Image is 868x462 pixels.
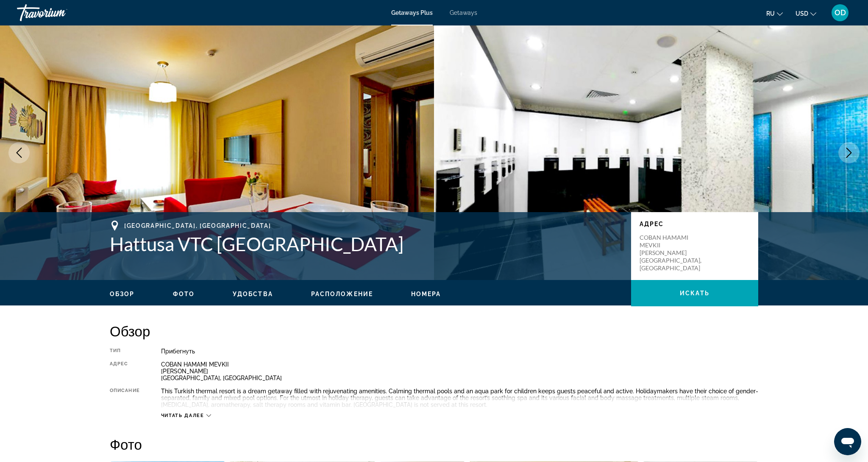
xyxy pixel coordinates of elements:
[110,348,140,355] div: Тип
[391,9,433,16] a: Getaways Plus
[110,233,623,255] h1: Hattusa VTC [GEOGRAPHIC_DATA]
[233,291,273,297] span: Удобства
[173,291,195,297] span: Фото
[8,142,30,163] button: Previous image
[829,4,851,22] button: User Menu
[450,9,477,16] a: Getaways
[161,348,758,355] div: Прибегнуть
[110,361,140,381] div: Адрес
[766,7,783,20] button: Change language
[640,221,750,227] p: Адрес
[233,290,273,298] button: Удобства
[835,8,846,17] span: OD
[796,10,808,17] span: USD
[17,2,102,24] a: Travorium
[161,412,211,419] button: Читать далее
[110,436,758,453] h2: Фото
[838,142,860,163] button: Next image
[124,222,271,229] span: [GEOGRAPHIC_DATA], [GEOGRAPHIC_DATA]
[411,291,441,297] span: Номера
[110,291,135,297] span: Обзор
[161,388,758,408] div: This Turkish thermal resort is a dream getaway filled with rejuvenating amenities. Calming therma...
[631,280,758,306] button: искать
[680,290,709,297] span: искать
[311,291,373,297] span: Расположение
[796,7,816,20] button: Change currency
[110,290,135,298] button: Обзор
[411,290,441,298] button: Номера
[110,322,758,339] h2: Обзор
[766,10,775,17] span: ru
[110,388,140,408] div: Описание
[834,428,861,455] iframe: Schaltfläche zum Öffnen des Messaging-Fensters
[311,290,373,298] button: Расположение
[173,290,195,298] button: Фото
[161,413,204,418] span: Читать далее
[161,361,758,381] div: COBAN HAMAMI MEVKII [PERSON_NAME] [GEOGRAPHIC_DATA], [GEOGRAPHIC_DATA]
[640,234,707,272] p: COBAN HAMAMI MEVKII [PERSON_NAME] [GEOGRAPHIC_DATA], [GEOGRAPHIC_DATA]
